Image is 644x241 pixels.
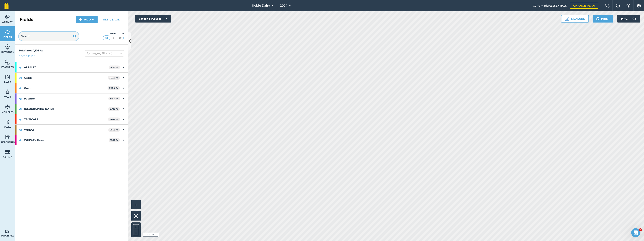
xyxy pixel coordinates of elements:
img: svg+xml;base64,PHN2ZyB4bWxucz0iaHR0cDovL3d3dy53My5vcmcvMjAwMC9zdmciIHdpZHRoPSIxOSIgaGVpZ2h0PSIyNC... [596,17,600,21]
button: Satellite (Azure) [135,15,171,23]
img: svg+xml;base64,PHN2ZyB4bWxucz0iaHR0cDovL3d3dy53My5vcmcvMjAwMC9zdmciIHdpZHRoPSIxOSIgaGVpZ2h0PSIyNC... [73,34,77,38]
img: svg+xml;base64,PHN2ZyB4bWxucz0iaHR0cDovL3d3dy53My5vcmcvMjAwMC9zdmciIHdpZHRoPSI1MCIgaGVpZ2h0PSI0MC... [104,36,109,40]
input: Search [19,32,79,41]
img: svg+xml;base64,PHN2ZyB4bWxucz0iaHR0cDovL3d3dy53My5vcmcvMjAwMC9zdmciIHdpZHRoPSIxOCIgaGVpZ2h0PSIyNC... [19,127,22,132]
div: WHEAT - Peas19.13 Ac [15,135,128,145]
iframe: Intercom live chat [631,228,640,237]
strong: 142.1 Ac [110,66,118,69]
img: svg+xml;base64,PHN2ZyB4bWxucz0iaHR0cDovL3d3dy53My5vcmcvMjAwMC9zdmciIHdpZHRoPSI1NiIgaGVpZ2h0PSI2MC... [5,74,10,80]
strong: 32.54 Ac [109,87,118,89]
img: svg+xml;base64,PD94bWwgdmVyc2lvbj0iMS4wIiBlbmNvZGluZz0idXRmLTgiPz4KPCEtLSBHZW5lcmF0b3I6IEFkb2JlIE... [5,230,10,233]
img: svg+xml;base64,PD94bWwgdmVyc2lvbj0iMS4wIiBlbmNvZGluZz0idXRmLTgiPz4KPCEtLSBHZW5lcmF0b3I6IEFkb2JlIE... [5,149,10,155]
img: svg+xml;base64,PHN2ZyB4bWxucz0iaHR0cDovL3d3dy53My5vcmcvMjAwMC9zdmciIHdpZHRoPSIxOCIgaGVpZ2h0PSIyNC... [19,96,22,101]
button: – [133,230,139,235]
button: Measure [561,15,589,23]
img: svg+xml;base64,PD94bWwgdmVyc2lvbj0iMS4wIiBlbmNvZGluZz0idXRmLTgiPz4KPCEtLSBHZW5lcmF0b3I6IEFkb2JlIE... [630,15,638,23]
img: svg+xml;base64,PHN2ZyB4bWxucz0iaHR0cDovL3d3dy53My5vcmcvMjAwMC9zdmciIHdpZHRoPSIxOCIgaGVpZ2h0PSIyNC... [19,65,22,70]
img: svg+xml;base64,PD94bWwgdmVyc2lvbj0iMS4wIiBlbmNvZGluZz0idXRmLTgiPz4KPCEtLSBHZW5lcmF0b3I6IEFkb2JlIE... [5,119,10,125]
div: CORN307.5 Ac [15,73,128,83]
span: 14 ° C [621,15,627,23]
button: Add [76,16,98,23]
img: svg+xml;base64,PHN2ZyB4bWxucz0iaHR0cDovL3d3dy53My5vcmcvMjAwMC9zdmciIHdpZHRoPSI1MCIgaGVpZ2h0PSI0MC... [118,36,123,40]
strong: TRITICALE [24,114,108,124]
button: By usages, Filters (1) [85,50,124,56]
img: svg+xml;base64,PHN2ZyB4bWxucz0iaHR0cDovL3d3dy53My5vcmcvMjAwMC9zdmciIHdpZHRoPSIxOCIgaGVpZ2h0PSIyNC... [19,138,22,142]
strong: ALFALFA [24,62,109,72]
strong: 281.8 Ac [110,128,118,131]
img: A question mark icon [616,4,620,8]
span: Noble Dairy [252,3,270,8]
button: 14 °C [617,15,640,23]
h2: Fields [20,17,33,23]
strong: Total area : 1,126 Ac [19,49,43,52]
div: Pasture319.2 Ac [15,93,128,104]
strong: Grain [24,83,108,93]
div: Visibility: On [103,32,124,35]
span: 2 [639,228,642,231]
a: Change plan [570,3,598,9]
strong: 19.13 Ac [110,139,118,141]
strong: Pasture [24,93,108,104]
img: svg+xml;base64,PD94bWwgdmVyc2lvbj0iMS4wIiBlbmNvZGluZz0idXRmLTgiPz4KPCEtLSBHZW5lcmF0b3I6IEFkb2JlIE... [5,89,10,95]
img: svg+xml;base64,PHN2ZyB4bWxucz0iaHR0cDovL3d3dy53My5vcmcvMjAwMC9zdmciIHdpZHRoPSI1MCIgaGVpZ2h0PSI0MC... [111,36,116,40]
div: ALFALFA142.1 Ac [15,62,128,72]
strong: 15.09 Ac [110,118,118,121]
strong: 307.5 Ac [109,76,118,79]
img: svg+xml;base64,PHN2ZyB4bWxucz0iaHR0cDovL3d3dy53My5vcmcvMjAwMC9zdmciIHdpZHRoPSIxOCIgaGVpZ2h0PSIyNC... [19,86,22,90]
button: i [131,200,141,209]
img: svg+xml;base64,PHN2ZyB4bWxucz0iaHR0cDovL3d3dy53My5vcmcvMjAwMC9zdmciIHdpZHRoPSIxNCIgaGVpZ2h0PSIyNC... [79,17,82,22]
span: 2024 [280,3,287,8]
div: [GEOGRAPHIC_DATA]8.718 Ac [15,104,128,114]
a: Edit fields [19,54,35,58]
div: Grain32.54 Ac [15,83,128,93]
strong: [GEOGRAPHIC_DATA] [24,104,108,114]
img: svg+xml;base64,PD94bWwgdmVyc2lvbj0iMS4wIiBlbmNvZGluZz0idXRmLTgiPz4KPCEtLSBHZW5lcmF0b3I6IEFkb2JlIE... [5,134,10,140]
span: Current plan : ESSENTIALS [533,4,567,8]
div: WHEAT281.8 Ac [15,125,128,135]
strong: 8.718 Ac [110,108,118,110]
img: fieldmargin Logo [4,3,9,9]
img: Four arrows, one pointing top left, one top right, one bottom right and the last bottom left [134,214,138,218]
strong: CORN [24,73,108,83]
img: svg+xml;base64,PD94bWwgdmVyc2lvbj0iMS4wIiBlbmNvZGluZz0idXRmLTgiPz4KPCEtLSBHZW5lcmF0b3I6IEFkb2JlIE... [5,44,10,50]
img: svg+xml;base64,PHN2ZyB4bWxucz0iaHR0cDovL3d3dy53My5vcmcvMjAwMC9zdmciIHdpZHRoPSIxOCIgaGVpZ2h0PSIyNC... [19,117,22,122]
strong: WHEAT [24,125,108,135]
img: svg+xml;base64,PHN2ZyB4bWxucz0iaHR0cDovL3d3dy53My5vcmcvMjAwMC9zdmciIHdpZHRoPSIxOCIgaGVpZ2h0PSIyNC... [19,107,22,111]
strong: 319.2 Ac [110,97,118,100]
button: + [133,224,139,230]
img: A cog icon [637,4,641,8]
a: Set usage [100,16,123,23]
img: Ruler icon [565,17,569,21]
img: svg+xml;base64,PHN2ZyB4bWxucz0iaHR0cDovL3d3dy53My5vcmcvMjAwMC9zdmciIHdpZHRoPSIxNyIgaGVpZ2h0PSIxNy... [627,3,630,8]
strong: WHEAT - Peas [24,135,109,145]
button: Print [593,15,614,23]
img: svg+xml;base64,PD94bWwgdmVyc2lvbj0iMS4wIiBlbmNvZGluZz0idXRmLTgiPz4KPCEtLSBHZW5lcmF0b3I6IEFkb2JlIE... [5,14,10,20]
img: svg+xml;base64,PHN2ZyB4bWxucz0iaHR0cDovL3d3dy53My5vcmcvMjAwMC9zdmciIHdpZHRoPSI1NiIgaGVpZ2h0PSI2MC... [5,59,10,65]
img: svg+xml;base64,PD94bWwgdmVyc2lvbj0iMS4wIiBlbmNvZGluZz0idXRmLTgiPz4KPCEtLSBHZW5lcmF0b3I6IEFkb2JlIE... [5,104,10,110]
span: i [135,202,137,207]
img: Two speech bubbles overlapping with the left bubble in the forefront [605,4,610,8]
div: TRITICALE15.09 Ac [15,114,128,124]
img: svg+xml;base64,PHN2ZyB4bWxucz0iaHR0cDovL3d3dy53My5vcmcvMjAwMC9zdmciIHdpZHRoPSI1NiIgaGVpZ2h0PSI2MC... [5,29,10,35]
img: svg+xml;base64,PHN2ZyB4bWxucz0iaHR0cDovL3d3dy53My5vcmcvMjAwMC9zdmciIHdpZHRoPSIxOCIgaGVpZ2h0PSIyNC... [19,76,22,80]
